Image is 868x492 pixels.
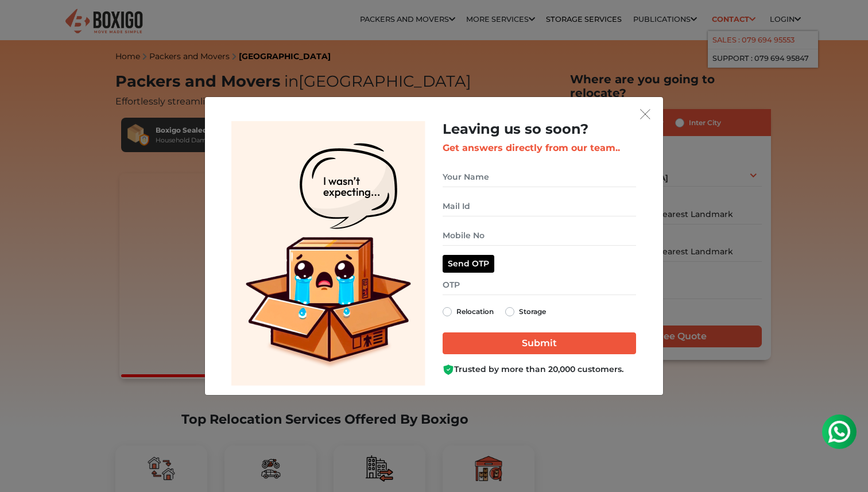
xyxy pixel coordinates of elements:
div: Trusted by more than 20,000 customers. [443,363,636,375]
label: Storage [519,305,546,319]
h2: Leaving us so soon? [443,121,636,138]
img: exit [640,109,650,119]
img: whatsapp-icon.svg [11,11,34,34]
label: Relocation [456,305,494,319]
input: Mail Id [443,196,636,216]
img: Boxigo Customer Shield [443,364,454,375]
input: Submit [443,332,636,354]
input: Mobile No [443,226,636,246]
input: Your Name [443,167,636,187]
input: OTP [443,275,636,295]
button: Send OTP [443,255,494,273]
img: Lead Welcome Image [231,121,425,386]
h3: Get answers directly from our team.. [443,142,636,153]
